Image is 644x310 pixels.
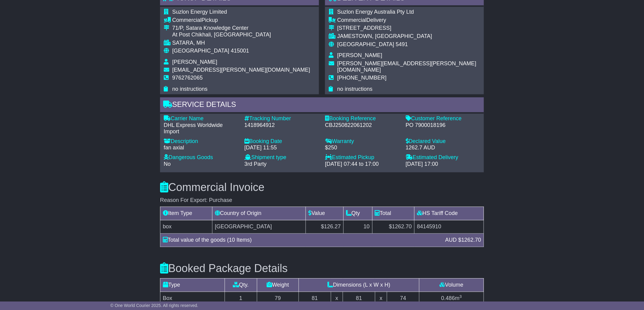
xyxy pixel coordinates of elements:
div: Service Details [160,97,484,114]
td: Weight [257,278,299,292]
span: © One World Courier 2025. All rights reserved. [110,303,198,308]
td: 1 [225,292,257,305]
div: Pickup [172,17,310,24]
td: [GEOGRAPHIC_DATA] [212,220,306,234]
span: Suzlon Energy Limited [172,9,227,15]
div: Declared Value [406,138,480,145]
div: Description [164,138,238,145]
div: Estimated Pickup [325,155,400,161]
div: Warranty [325,138,400,145]
td: Qty [343,207,372,220]
td: x [375,292,387,305]
span: [PHONE_NUMBER] [337,75,387,81]
h3: Booked Package Details [160,263,484,275]
span: no instructions [337,86,373,92]
td: Type [160,278,225,292]
span: Commercial [172,17,201,23]
span: 9762762065 [172,75,203,81]
div: CBJ250822061202 [325,122,400,129]
td: 84145910 [415,220,484,234]
span: [PERSON_NAME] [172,59,217,65]
div: 71/P, Satara Knowledge Center [172,25,310,32]
td: $1262.70 [372,220,415,234]
div: Carrier Name [164,116,238,122]
td: HS Tariff Code [415,207,484,220]
td: Value [306,207,343,220]
td: Qty. [225,278,257,292]
div: [DATE] 11:55 [244,145,319,152]
span: [PERSON_NAME] [337,52,382,58]
div: AUD $1262.70 [442,236,484,244]
td: Box [160,292,225,305]
div: At Post Chikhali, [GEOGRAPHIC_DATA] [172,32,310,38]
div: Booking Date [244,138,319,145]
span: 415001 [231,48,249,54]
td: x [331,292,343,305]
div: JAMESTOWN, [GEOGRAPHIC_DATA] [337,33,480,40]
div: Estimated Delivery [406,155,480,161]
div: Booking Reference [325,116,400,122]
div: Shipment type [244,155,319,161]
td: 74 [387,292,419,305]
div: [DATE] 17:00 [406,161,480,168]
div: [STREET_ADDRESS] [337,25,480,32]
td: m [419,292,484,305]
td: Volume [419,278,484,292]
td: $126.27 [306,220,343,234]
span: [EMAIL_ADDRESS][PERSON_NAME][DOMAIN_NAME] [172,67,310,73]
div: 1418964912 [244,122,319,129]
div: fan axial [164,145,238,152]
div: Total value of the goods (10 Items) [160,236,442,244]
div: PO 7900018196 [406,122,480,129]
div: Reason For Export: Purchase [160,197,484,204]
span: 3rd Party [244,161,267,167]
div: Dangerous Goods [164,155,238,161]
span: 0.486 [441,295,455,301]
span: [GEOGRAPHIC_DATA] [172,48,229,54]
td: 10 [343,220,372,234]
span: Commercial [337,17,366,23]
span: No [164,161,171,167]
span: 5491 [396,41,408,47]
div: 1262.7 AUD [406,145,480,152]
sup: 3 [460,295,462,299]
td: box [160,220,212,234]
h3: Commercial Invoice [160,182,484,194]
td: 81 [299,292,331,305]
td: Dimensions (L x W x H) [299,278,419,292]
td: 79 [257,292,299,305]
div: Customer Reference [406,116,480,122]
td: Item Type [160,207,212,220]
div: [DATE] 07:44 to 17:00 [325,161,400,168]
td: Total [372,207,415,220]
div: DHL Express Worldwide Import [164,122,238,135]
div: $250 [325,145,400,152]
span: [GEOGRAPHIC_DATA] [337,41,394,47]
div: Delivery [337,17,480,24]
span: Suzlon Energy Australia Pty Ltd [337,9,414,15]
div: SATARA, MH [172,40,310,46]
td: Country of Origin [212,207,306,220]
span: [PERSON_NAME][EMAIL_ADDRESS][PERSON_NAME][DOMAIN_NAME] [337,60,476,73]
span: no instructions [172,86,208,92]
div: Tracking Number [244,116,319,122]
td: 81 [343,292,375,305]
